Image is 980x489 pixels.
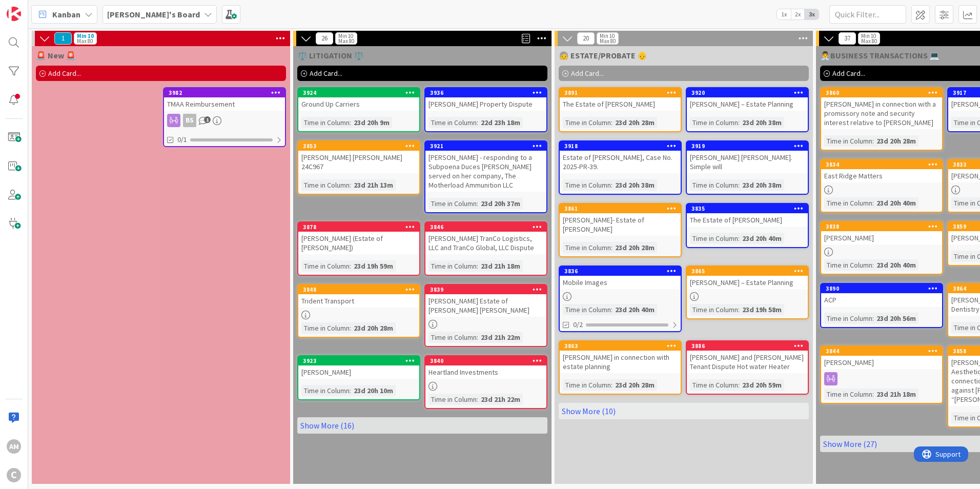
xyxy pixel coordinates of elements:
span: : [872,135,874,147]
div: Max 80 [77,38,93,44]
div: 3853 [298,141,419,151]
div: 3846 [425,222,546,232]
div: 3846[PERSON_NAME] TranCo Logistics, LLC and TranCo Global, LLC Dispute [425,222,546,254]
div: 23d 20h 38m [740,179,784,191]
div: [PERSON_NAME] [PERSON_NAME]. Simple will [687,151,808,173]
div: 3936 [425,88,546,97]
span: 1x [777,9,791,19]
div: 23d 21h 18m [478,260,523,272]
div: 3836Mobile Images [560,267,681,289]
div: 3838[PERSON_NAME] [821,222,942,244]
div: Trident Transport [298,294,419,308]
div: East Ridge Matters [821,169,942,182]
div: 3918Estate of [PERSON_NAME], Case No. 2025-PR-39. [560,141,681,173]
div: Estate of [PERSON_NAME], Case No. 2025-PR-39. [560,151,681,173]
div: 3982 [169,89,285,96]
div: 3861[PERSON_NAME]- Estate of [PERSON_NAME] [560,204,681,236]
div: 23d 20h 38m [612,179,657,191]
div: [PERSON_NAME] – Estate Planning [687,97,808,111]
div: 3936[PERSON_NAME] Property Dispute [425,88,546,111]
div: 3890 [821,284,942,293]
div: [PERSON_NAME] [821,356,942,369]
div: 23d 21h 18m [874,389,918,400]
div: Time in Column [428,394,477,405]
div: Time in Column [690,379,738,391]
a: 3863[PERSON_NAME] in connection with estate planningTime in Column:23d 20h 28m [559,340,682,395]
div: 3886[PERSON_NAME] and [PERSON_NAME] Tenant Dispute Hot water Heater [687,341,808,373]
div: 3865[PERSON_NAME] – Estate Planning [687,267,808,289]
span: 37 [839,32,856,45]
div: 3921 [430,142,546,150]
div: 3891The Estate of [PERSON_NAME] [560,88,681,111]
div: [PERSON_NAME] Estate of [PERSON_NAME] [PERSON_NAME] [425,294,546,317]
a: 3886[PERSON_NAME] and [PERSON_NAME] Tenant Dispute Hot water HeaterTime in Column:23d 20h 59m [686,340,809,395]
span: : [350,322,351,334]
b: [PERSON_NAME]'s Board [107,9,200,19]
div: 23d 20h 40m [612,304,657,315]
div: The Estate of [PERSON_NAME] [560,97,681,111]
div: 3834East Ridge Matters [821,160,942,182]
div: Time in Column [690,117,738,128]
div: 3853 [303,142,419,150]
div: 23d 20h 59m [740,379,784,391]
div: 3836 [564,268,681,275]
a: 3891The Estate of [PERSON_NAME]Time in Column:23d 20h 28m [559,87,682,132]
span: : [477,332,478,343]
span: : [477,394,478,405]
a: 3836Mobile ImagesTime in Column:23d 20h 40m0/2 [559,266,682,332]
div: 3878 [298,222,419,232]
div: 3848Trident Transport [298,285,419,308]
div: 3923 [303,357,419,364]
div: Time in Column [301,179,350,191]
div: 23d 19h 59m [351,260,396,272]
div: 3861 [564,205,681,212]
span: : [477,198,478,209]
div: Time in Column [301,385,350,396]
a: 3923[PERSON_NAME]Time in Column:23d 20h 10m [297,355,420,400]
div: 3840 [430,357,546,364]
span: Kanban [52,8,80,21]
div: Time in Column [563,304,611,315]
a: 3838[PERSON_NAME]Time in Column:23d 20h 40m [820,221,943,275]
div: 3921 [425,141,546,151]
div: 3860 [821,88,942,97]
div: 3891 [564,89,681,96]
div: 3924 [303,89,419,96]
div: 3878[PERSON_NAME] (Estate of [PERSON_NAME]) [298,222,419,254]
span: 1 [204,116,211,123]
div: [PERSON_NAME] TranCo Logistics, LLC and TranCo Global, LLC Dispute [425,232,546,254]
div: 3936 [430,89,546,96]
div: 3982 [164,88,285,97]
div: [PERSON_NAME] (Estate of [PERSON_NAME]) [298,232,419,254]
div: 23d 20h 28m [612,379,657,391]
span: 🚨 New 🚨 [36,50,76,60]
div: 3920 [687,88,808,97]
div: 22d 23h 18m [478,117,523,128]
div: Time in Column [301,260,350,272]
div: 3846 [430,223,546,231]
span: : [872,259,874,271]
span: 🧓 ESTATE/PROBATE 👴 [559,50,647,60]
div: Time in Column [563,179,611,191]
span: Add Card... [571,69,604,78]
div: Time in Column [563,242,611,253]
div: 23d 20h 38m [740,117,784,128]
a: 3846[PERSON_NAME] TranCo Logistics, LLC and TranCo Global, LLC DisputeTime in Column:23d 21h 18m [424,221,547,276]
div: 3838 [826,223,942,230]
div: [PERSON_NAME] [298,365,419,379]
div: 3890ACP [821,284,942,307]
div: [PERSON_NAME] in connection with estate planning [560,351,681,373]
div: ACP [821,293,942,307]
div: 3839[PERSON_NAME] Estate of [PERSON_NAME] [PERSON_NAME] [425,285,546,317]
div: 3918 [560,141,681,151]
span: : [872,197,874,209]
div: 3860 [826,89,942,96]
div: 23d 19h 58m [740,304,784,315]
span: 2x [791,9,805,19]
span: : [738,179,740,191]
span: Add Card... [310,69,342,78]
div: Time in Column [824,259,872,271]
div: 3919 [691,142,808,150]
div: 3920[PERSON_NAME] – Estate Planning [687,88,808,111]
div: 3844 [826,348,942,355]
